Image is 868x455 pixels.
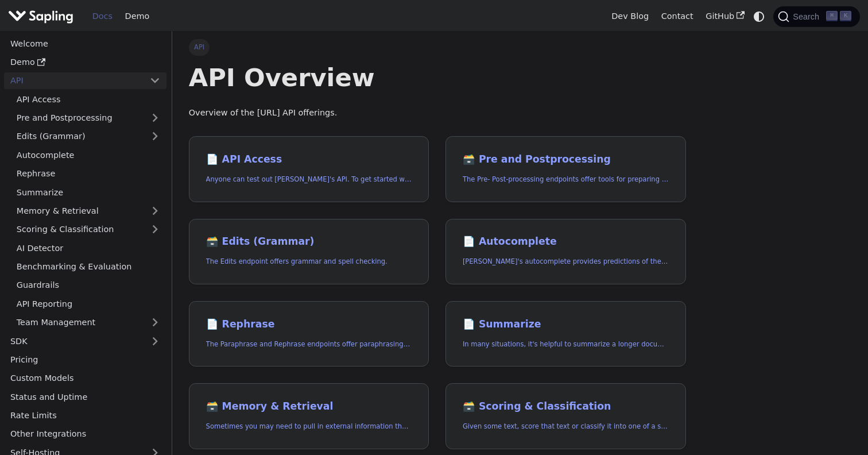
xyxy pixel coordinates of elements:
kbd: ⌘ [826,11,838,21]
a: Summarize [10,184,166,200]
p: The Paraphrase and Rephrase endpoints offer paraphrasing for particular styles. [206,339,412,350]
h2: Pre and Postprocessing [463,153,669,166]
button: Collapse sidebar category 'API' [144,72,166,89]
a: Contact [655,7,700,25]
p: Overview of the [URL] API offerings. [189,106,686,120]
a: Docs [86,7,119,25]
span: API [189,39,210,55]
a: Benchmarking & Evaluation [10,259,166,275]
a: Demo [4,54,166,71]
h2: Memory & Retrieval [206,400,412,413]
a: 🗃️ Scoring & ClassificationGiven some text, score that text or classify it into one of a set of p... [445,383,686,449]
a: Pre and Postprocessing [10,110,166,126]
p: Anyone can test out Sapling's API. To get started with the API, simply: [206,174,412,185]
a: Pricing [4,352,166,368]
h2: API Access [206,153,412,166]
a: Rate Limits [4,407,166,424]
a: 🗃️ Edits (Grammar)The Edits endpoint offers grammar and spell checking. [189,219,429,285]
button: Expand sidebar category 'SDK' [144,333,166,349]
a: Rephrase [10,165,166,182]
p: Sometimes you may need to pull in external information that doesn't fit in the context size of an... [206,421,412,432]
p: Sapling's autocomplete provides predictions of the next few characters or words [463,256,669,267]
a: 📄️ API AccessAnyone can test out [PERSON_NAME]'s API. To get started with the API, simply: [189,136,429,202]
a: Autocomplete [10,146,166,163]
p: In many situations, it's helpful to summarize a longer document into a shorter, more easily diges... [463,339,669,350]
a: Other Integrations [4,426,166,442]
a: SDK [4,333,144,349]
a: Sapling.ai [8,8,77,25]
a: Team Management [10,314,166,331]
a: Scoring & Classification [10,221,166,238]
nav: Breadcrumbs [189,39,686,55]
h1: API Overview [189,62,686,93]
h2: Autocomplete [463,236,669,248]
span: Search [789,12,826,21]
a: Memory & Retrieval [10,203,166,219]
a: Edits (Grammar) [10,128,166,145]
h2: Scoring & Classification [463,400,669,413]
a: Demo [119,7,156,25]
a: API [4,72,144,89]
a: GitHub [699,7,750,25]
a: 📄️ RephraseThe Paraphrase and Rephrase endpoints offer paraphrasing for particular styles. [189,301,429,367]
img: Sapling.ai [8,8,73,25]
p: Given some text, score that text or classify it into one of a set of pre-specified categories. [463,421,669,432]
p: The Pre- Post-processing endpoints offer tools for preparing your text data for ingestation as we... [463,174,669,185]
a: Status and Uptime [4,388,166,405]
a: Welcome [4,35,166,52]
a: Dev Blog [605,7,654,25]
a: 🗃️ Memory & RetrievalSometimes you may need to pull in external information that doesn't fit in t... [189,383,429,449]
button: Search (Command+K) [773,6,859,27]
a: 🗃️ Pre and PostprocessingThe Pre- Post-processing endpoints offer tools for preparing your text d... [445,136,686,202]
kbd: K [840,11,851,21]
h2: Rephrase [206,318,412,331]
h2: Edits (Grammar) [206,236,412,248]
button: Switch between dark and light mode (currently system mode) [751,8,768,25]
a: 📄️ Autocomplete[PERSON_NAME]'s autocomplete provides predictions of the next few characters or words [445,219,686,285]
a: API Access [10,91,166,107]
a: Custom Models [4,370,166,387]
a: 📄️ SummarizeIn many situations, it's helpful to summarize a longer document into a shorter, more ... [445,301,686,367]
a: Guardrails [10,277,166,294]
p: The Edits endpoint offers grammar and spell checking. [206,256,412,267]
h2: Summarize [463,318,669,331]
a: API Reporting [10,295,166,312]
a: AI Detector [10,240,166,256]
